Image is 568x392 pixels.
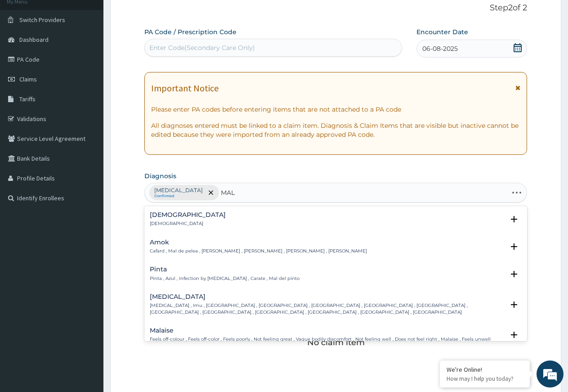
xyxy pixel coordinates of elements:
span: remove selection option [207,189,215,197]
span: Switch Providers [19,16,65,24]
p: How may I help you today? [447,375,523,383]
h4: Malaise [150,327,491,334]
h4: [DEMOGRAPHIC_DATA] [150,212,226,218]
h1: Important Notice [151,83,219,93]
label: PA Code / Prescription Code [144,27,237,36]
p: [DEMOGRAPHIC_DATA] [150,221,226,227]
img: d_794563401_company_1708531726252_794563401 [17,45,36,68]
i: open select status [509,214,519,225]
i: open select status [509,329,519,340]
i: open select status [509,241,519,252]
span: We're online! [52,113,124,204]
h4: Amok [150,239,367,246]
small: Confirmed [154,194,203,198]
p: Pinta , Azul , Infection by [MEDICAL_DATA] , Carate , Mal del pinto [150,275,300,282]
p: All diagnoses entered must be linked to a claim item. Diagnosis & Claim Items that are visible bu... [151,121,520,139]
div: Minimize live chat window [148,5,169,26]
p: Step 2 of 2 [144,3,527,13]
p: Feels off-colour , Feels off-color , Feels poorly , Not feeling great , Vague bodily discomfort ,... [150,336,491,342]
p: Cafard , Mal de pelea , [PERSON_NAME] , [PERSON_NAME] , [PERSON_NAME] , [PERSON_NAME] [150,248,367,254]
div: We're Online! [447,365,523,374]
h4: [MEDICAL_DATA] [150,293,504,300]
h4: Pinta [150,266,300,273]
p: No claim item [307,338,365,347]
span: Claims [19,75,37,83]
i: open select status [509,269,519,279]
label: Encounter Date [416,27,468,36]
span: Tariffs [19,95,36,103]
span: 06-08-2025 [422,44,458,53]
div: Chat with us now [47,50,151,62]
i: open select status [509,299,519,310]
p: Please enter PA codes before entering items that are not attached to a PA code [151,105,520,114]
div: Enter Code(Secondary Care Only) [149,43,255,52]
p: [MEDICAL_DATA] [154,187,203,194]
textarea: Type your message and hit 'Enter' [4,246,171,277]
label: Diagnosis [144,171,176,180]
span: Dashboard [19,36,49,44]
p: [MEDICAL_DATA] , Imu , [GEOGRAPHIC_DATA] , [GEOGRAPHIC_DATA] , [GEOGRAPHIC_DATA] , [GEOGRAPHIC_DA... [150,302,504,315]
